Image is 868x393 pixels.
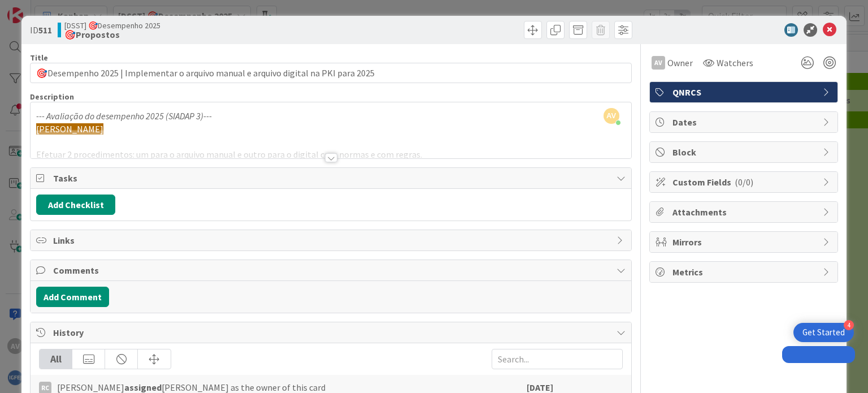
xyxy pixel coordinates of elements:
b: 🎯Propostos [64,30,160,39]
div: Get Started [802,327,845,338]
em: --- Avaliação do desempenho 2025 (SIADAP 3)--- [36,110,212,122]
span: ID [30,23,52,37]
span: Block [672,145,817,159]
b: [DATE] [527,382,553,393]
input: type card name here... [30,63,631,83]
span: Mirrors [672,235,817,249]
span: Attachments [672,205,817,219]
span: Comments [53,264,610,277]
span: Description [30,92,74,102]
span: Watchers [717,56,753,70]
div: 4 [844,320,854,330]
label: Title [30,53,48,63]
span: ( 0/0 ) [735,176,753,188]
span: Owner [667,56,693,70]
span: Dates [672,115,817,129]
span: Custom Fields [672,175,817,189]
span: Links [53,234,610,247]
span: QNRCS [672,85,817,99]
span: Tasks [53,171,610,185]
button: Add Comment [36,287,109,307]
span: [PERSON_NAME] [36,123,103,135]
span: Metrics [672,265,817,279]
button: Add Checklist [36,195,115,215]
span: History [53,326,610,339]
input: Search... [492,349,623,369]
span: [DSST] 🎯Desempenho 2025 [64,21,160,30]
div: AV [652,56,665,70]
div: Open Get Started checklist, remaining modules: 4 [793,323,854,342]
div: All [40,349,72,369]
b: 511 [38,24,52,36]
b: assigned [124,382,162,393]
span: AV [604,108,619,124]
